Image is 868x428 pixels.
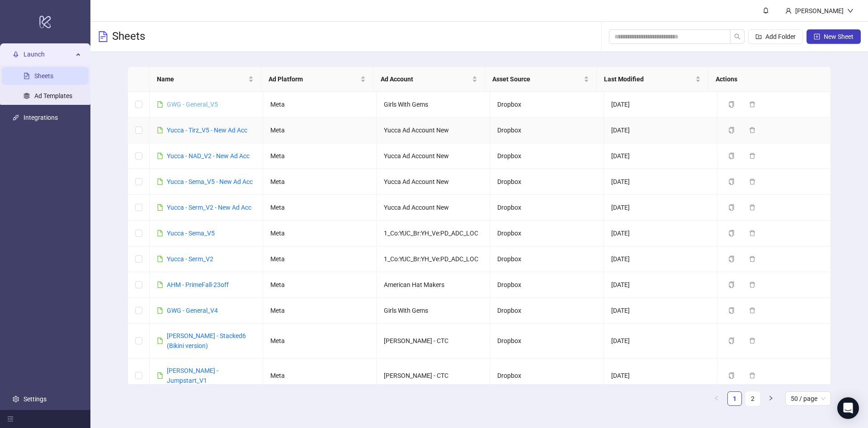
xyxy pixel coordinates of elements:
[167,307,218,314] a: GWG - General_V4
[377,143,490,169] td: Yucca Ad Account New
[749,372,755,379] span: delete
[377,221,490,246] td: 1_Co:YUC_Br:YH_Ve:PD_ADC_LOC
[167,152,250,160] a: Yucca - NAD_V2 - New Ad Acc
[490,324,604,358] td: Dropbox
[490,169,604,195] td: Dropbox
[714,395,719,401] span: left
[157,338,163,344] span: file
[490,246,604,272] td: Dropbox
[728,372,735,379] span: copy
[167,332,246,349] a: [PERSON_NAME] - Stacked6 (Bikini version)
[377,246,490,272] td: 1_Co:YUC_Br:YH_Ve:PD_ADC_LOC
[7,416,14,422] span: menu-fold
[728,338,735,344] span: copy
[167,127,247,134] a: Yucca - Tirz_V5 - New Ad Acc
[728,282,735,288] span: copy
[13,51,19,57] span: rocket
[34,72,53,80] a: Sheets
[167,255,213,263] a: Yucca - Serm_V2
[377,324,490,358] td: [PERSON_NAME] - CTC
[749,179,755,185] span: delete
[263,92,377,118] td: Meta
[604,92,717,118] td: [DATE]
[377,118,490,143] td: Yucca Ad Account New
[263,169,377,195] td: Meta
[807,29,861,44] button: New Sheet
[604,298,717,324] td: [DATE]
[490,118,604,143] td: Dropbox
[377,195,490,221] td: Yucca Ad Account New
[263,143,377,169] td: Meta
[157,74,246,84] span: Name
[749,204,755,211] span: delete
[98,31,108,42] span: file-text
[728,101,735,108] span: copy
[728,256,735,262] span: copy
[728,127,735,133] span: copy
[728,392,741,405] a: 1
[604,324,717,358] td: [DATE]
[167,204,251,211] a: Yucca - Serm_V2 - New Ad Acc
[157,256,163,262] span: file
[604,74,693,84] span: Last Modified
[785,391,831,406] div: Page Size
[34,92,72,99] a: Ad Templates
[157,204,163,211] span: file
[167,101,218,108] a: GWG - General_V5
[263,118,377,143] td: Meta
[112,29,145,44] h3: Sheets
[764,391,778,406] li: Next Page
[749,338,755,344] span: delete
[763,7,769,14] span: bell
[490,143,604,169] td: Dropbox
[792,6,847,16] div: [PERSON_NAME]
[604,246,717,272] td: [DATE]
[261,67,373,92] th: Ad Platform
[157,101,163,108] span: file
[727,391,742,406] li: 1
[377,92,490,118] td: Girls With Gems
[490,358,604,393] td: Dropbox
[749,127,755,133] span: delete
[485,67,597,92] th: Asset Source
[150,67,261,92] th: Name
[263,272,377,298] td: Meta
[377,298,490,324] td: Girls With Gems
[837,397,859,419] div: Open Intercom Messenger
[157,372,163,379] span: file
[604,358,717,393] td: [DATE]
[824,33,854,40] span: New Sheet
[24,45,73,63] span: Launch
[728,179,735,185] span: copy
[728,204,735,211] span: copy
[748,29,803,44] button: Add Folder
[167,367,218,384] a: [PERSON_NAME] - Jumpstart_V1
[157,230,163,236] span: file
[167,178,253,185] a: Yucca - Sema_V5 - New Ad Acc
[167,230,215,237] a: Yucca - Sema_V5
[157,153,163,159] span: file
[604,221,717,246] td: [DATE]
[749,282,755,288] span: delete
[157,179,163,185] span: file
[381,74,470,84] span: Ad Account
[755,33,762,40] span: folder-add
[734,33,741,40] span: search
[749,101,755,108] span: delete
[728,153,735,159] span: copy
[604,143,717,169] td: [DATE]
[269,74,358,84] span: Ad Platform
[263,221,377,246] td: Meta
[708,67,820,92] th: Actions
[749,307,755,314] span: delete
[728,230,735,236] span: copy
[785,8,792,14] span: user
[373,67,485,92] th: Ad Account
[490,272,604,298] td: Dropbox
[765,33,796,40] span: Add Folder
[157,127,163,133] span: file
[490,92,604,118] td: Dropbox
[814,33,820,40] span: plus-square
[263,298,377,324] td: Meta
[167,281,229,288] a: AHM - PrimeFall-23off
